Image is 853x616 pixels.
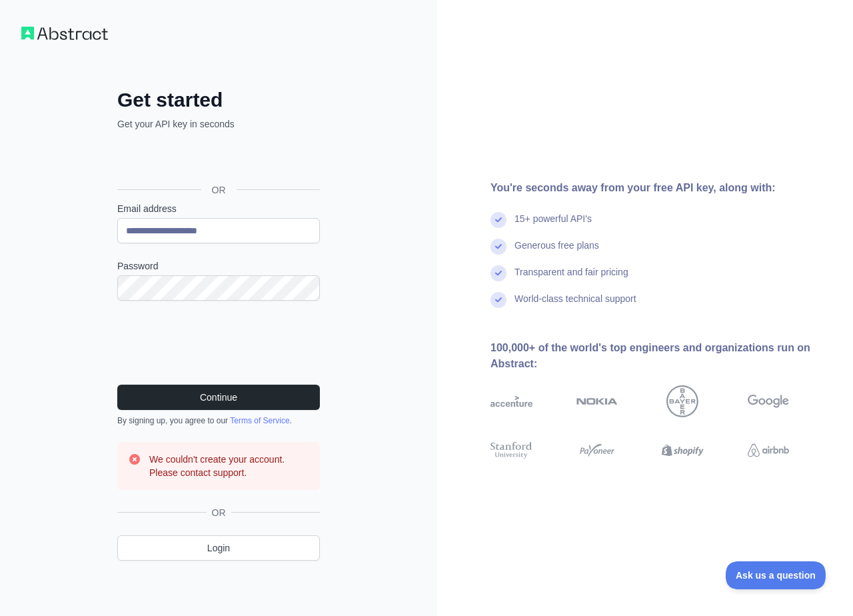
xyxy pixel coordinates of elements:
button: Continue [117,385,320,410]
img: payoneer [576,440,618,461]
div: Sign in with Google. Opens in new tab [117,145,317,175]
div: By signing up, you agree to our . [117,415,320,426]
img: Workflow [21,27,108,40]
span: OR [201,183,237,197]
div: You're seconds away from your free API key, along with: [490,180,832,196]
img: airbnb [748,440,790,461]
p: Get your API key in seconds [117,117,320,131]
img: shopify [662,440,704,461]
label: Email address [117,202,320,215]
h2: Get started [117,88,320,112]
iframe: Sign in with Google Button [111,145,324,175]
img: check mark [490,292,506,308]
div: 15+ powerful API's [514,212,592,239]
img: stanford university [490,440,532,461]
img: google [748,385,790,417]
img: check mark [490,239,506,255]
div: 100,000+ of the world's top engineers and organizations run on Abstract: [490,340,832,372]
img: nokia [576,385,618,417]
div: Generous free plans [514,239,599,265]
div: Transparent and fair pricing [514,265,628,292]
div: World-class technical support [514,292,636,319]
img: check mark [490,212,506,228]
iframe: reCAPTCHA [117,317,320,369]
h3: We couldn't create your account. Please contact support. [149,453,309,479]
a: Login [117,535,320,561]
a: Terms of Service [230,416,289,425]
img: accenture [490,385,532,417]
iframe: Toggle Customer Support [726,561,826,589]
label: Password [117,259,320,273]
img: bayer [666,385,698,417]
img: check mark [490,265,506,281]
span: OR [207,506,231,519]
